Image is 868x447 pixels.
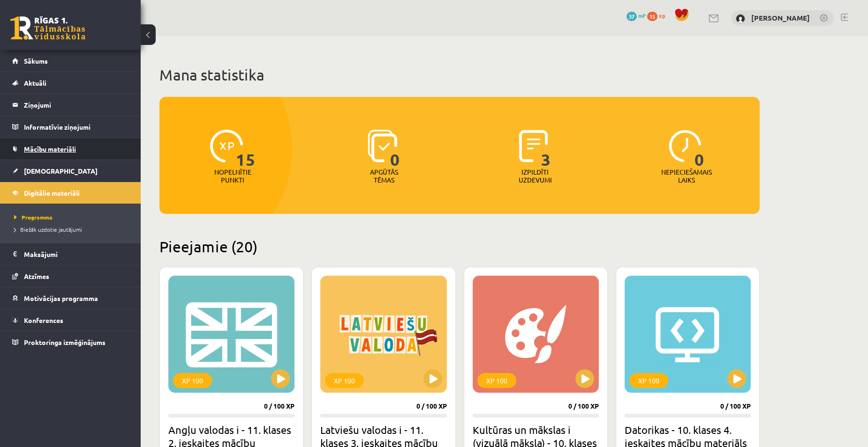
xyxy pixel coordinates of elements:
a: Mācību materiāli [12,138,129,160]
div: XP 100 [173,373,212,388]
span: Motivācijas programma [24,294,98,302]
span: Programma [14,213,53,221]
p: Izpildīti uzdevumi [517,168,553,184]
span: Biežāk uzdotie jautājumi [14,226,82,233]
div: XP 100 [325,373,364,388]
h1: Mana statistika [159,66,760,84]
span: Proktoringa izmēģinājums [24,338,106,346]
span: 3 [541,130,551,168]
span: 15 [647,12,657,21]
span: 15 [236,130,256,168]
a: Maksājumi [12,243,129,265]
legend: Ziņojumi [24,94,129,116]
img: Ieva Krūmiņa [736,14,745,23]
img: icon-completed-tasks-ad58ae20a441b2904462921112bc710f1caf180af7a3daa7317a5a94f2d26646.svg [519,130,548,162]
a: Biežāk uzdotie jautājumi [14,225,131,234]
span: mP [638,12,646,19]
p: Nopelnītie punkti [214,168,251,184]
span: Konferences [24,316,63,324]
legend: Informatīvie ziņojumi [24,116,129,138]
div: XP 100 [477,373,516,388]
a: Sākums [12,50,129,72]
a: Motivācijas programma [12,287,129,309]
span: Sākums [24,57,48,65]
a: Informatīvie ziņojumi [12,116,129,138]
span: Atzīmes [24,272,49,280]
a: 15 xp [647,12,670,19]
p: Nepieciešamais laiks [661,168,712,184]
img: icon-xp-0682a9bc20223a9ccc6f5883a126b849a74cddfe5390d2b41b4391c66f2066e7.svg [210,130,243,162]
a: Konferences [12,309,129,331]
div: XP 100 [629,373,668,388]
span: Aktuāli [24,79,46,87]
span: [DEMOGRAPHIC_DATA] [24,167,98,175]
a: [PERSON_NAME] [751,13,810,22]
img: icon-clock-7be60019b62300814b6bd22b8e044499b485619524d84068768e800edab66f18.svg [669,130,702,162]
img: icon-learned-topics-4a711ccc23c960034f471b6e78daf4a3bad4a20eaf4de84257b87e66633f6470.svg [368,130,397,162]
a: Aktuāli [12,72,129,94]
a: [DEMOGRAPHIC_DATA] [12,160,129,182]
span: 0 [390,130,400,168]
span: Digitālie materiāli [24,189,80,197]
a: Rīgas 1. Tālmācības vidusskola [10,16,85,40]
a: Proktoringa izmēģinājums [12,331,129,353]
span: xp [659,12,665,19]
a: Digitālie materiāli [12,182,129,204]
a: Ziņojumi [12,94,129,116]
legend: Maksājumi [24,243,129,265]
h2: Pieejamie (20) [159,237,760,256]
a: 37 mP [626,12,646,19]
a: Atzīmes [12,265,129,287]
span: 37 [626,12,637,21]
span: Mācību materiāli [24,145,76,153]
span: 0 [694,130,704,168]
p: Apgūtās tēmas [366,168,402,184]
a: Programma [14,213,131,221]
